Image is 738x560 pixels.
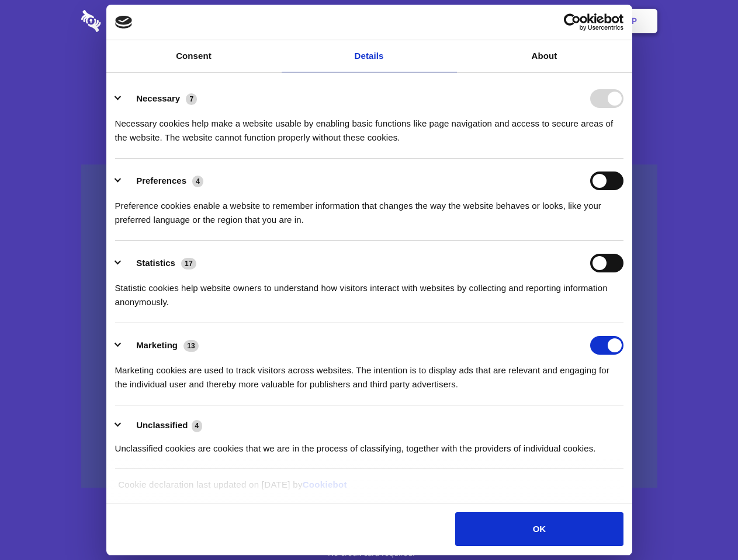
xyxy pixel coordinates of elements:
h4: Auto-redaction of sensitive data, encrypted data sharing and self-destructing private chats. Shar... [81,106,657,145]
div: Preference cookies enable a website to remember information that changes the way the website beha... [115,190,623,227]
span: 17 [181,258,196,269]
div: Unclassified cookies are cookies that we are in the process of classifying, together with the pro... [115,433,623,456]
a: About [457,40,632,72]
span: 4 [192,176,203,187]
div: Statistic cookies help website owners to understand how visitors interact with websites by collec... [115,272,623,309]
label: Necessary [136,93,180,103]
div: Cookie declaration last updated on [DATE] by [109,478,629,501]
label: Marketing [136,340,178,350]
a: Contact [474,3,528,39]
h1: Eliminate Slack Data Loss. [81,52,657,94]
label: Statistics [136,258,175,268]
span: 13 [183,340,199,352]
span: 4 [192,420,203,432]
a: Pricing [343,3,394,39]
img: logo [115,16,133,29]
img: logo-wordmark-white-trans-d4663122ce5f474addd5e946df7df03e33cb6a1c49d2221995e7729f52c070b2.svg [81,10,181,32]
a: Details [282,40,457,72]
button: OK [455,512,623,546]
button: Unclassified (4) [115,418,210,433]
a: Cookiebot [303,480,347,489]
div: Necessary cookies help make a website usable by enabling basic functions like page navigation and... [115,108,623,145]
button: Marketing (13) [115,336,206,355]
a: Wistia video thumbnail [81,164,657,488]
button: Necessary (7) [115,89,205,108]
label: Preferences [136,176,186,185]
a: Usercentrics Cookiebot - opens in a new window [521,13,623,31]
div: Marketing cookies are used to track visitors across websites. The intention is to display ads tha... [115,355,623,391]
button: Statistics (17) [115,254,204,272]
button: Preferences (4) [115,171,211,190]
a: Login [530,3,581,39]
span: 7 [186,93,197,105]
a: Consent [106,40,282,72]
